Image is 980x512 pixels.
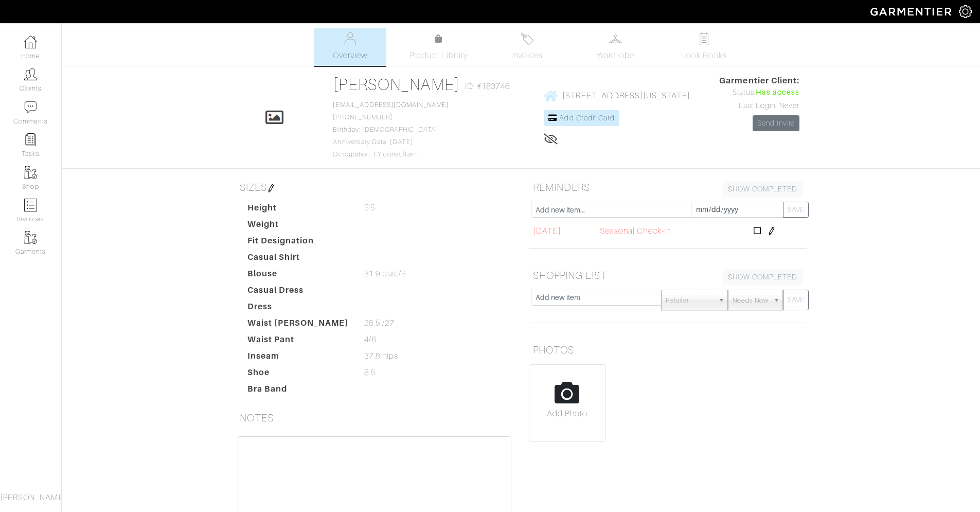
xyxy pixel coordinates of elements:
[314,28,386,66] a: Overview
[783,202,809,218] button: SAVE
[24,166,37,179] img: garments-icon-b7da505a4dc4fd61783c78ac3ca0ef83fa9d6f193b1c9dc38574b1d14d53ca28.png
[544,110,619,126] a: Add Credit Card
[364,366,375,379] span: 8.5
[236,177,513,198] h5: SIZES
[236,408,513,428] h5: NOTES
[240,333,357,350] dt: Waist Pant
[24,36,37,48] img: dashboard-icon-dbcd8f5a0b271acd01030246c82b418ddd0df26cd7fceb0bd07c9910d44c42f6.png
[333,101,448,109] a: [EMAIL_ADDRESS][DOMAIN_NAME]
[240,284,357,301] dt: Casual Dress
[240,366,357,383] dt: Shoe
[531,202,691,218] input: Add new item...
[756,87,800,98] span: Has access
[733,290,769,311] span: Needs Now
[531,290,662,306] input: Add new item
[403,33,475,62] a: Product Library
[580,28,652,66] a: Wardrobe
[698,32,710,45] img: todo-9ac3debb85659649dc8f770b8b6100bb5dab4b48dedcbae339e5042a72dfd3cc.svg
[529,265,807,286] h5: SHOPPING LIST
[959,5,972,18] img: gear-icon-white-bd11855cb880d31180b6d7d6211b90ccbf57a29d726f0c71d8c61bd08dd39cc2.png
[333,49,367,62] span: Overview
[465,80,510,93] span: ID: #183746
[24,199,37,211] img: orders-icon-0abe47150d42831381b5fb84f609e132dff9fe21cb692f30cb5eec754e2cba89.png
[24,231,37,244] img: garments-icon-b7da505a4dc4fd61783c78ac3ca0ef83fa9d6f193b1c9dc38574b1d14d53ca28.png
[719,75,799,87] span: Garmentier Client:
[753,115,800,131] a: Send Invite
[681,49,727,62] span: Look Books
[240,218,357,235] dt: Weight
[719,100,799,112] div: Last Login: Never
[668,28,740,66] a: Look Books
[723,181,803,197] a: SHOW COMPLETED
[240,301,357,317] dt: Dress
[600,225,671,237] span: Seasonal Check-in
[409,49,468,62] span: Product Library
[240,383,357,399] dt: Bra Band
[24,133,37,146] img: reminder-icon-8004d30b9f0a5d33ae49ab947aed9ed385cf756f9e5892f1edd6e32f2345188e.png
[344,32,357,45] img: basicinfo-40fd8af6dae0f16599ec9e87c0ef1c0a1fdea2edbe929e3d69a839185d80c458.svg
[364,350,398,362] span: 37.8 hips
[240,251,357,268] dt: Casual Shirt
[559,114,615,122] span: Add Credit Card
[240,350,357,366] dt: Inseam
[511,49,543,62] span: Invoices
[768,227,776,235] img: pen-cf24a1663064a2ec1b9c1bd2387e9de7a2fa800b781884d57f21acf72779bad2.png
[24,68,37,81] img: clients-icon-6bae9207a08558b7cb47a8932f037763ab4055f8c8b6bfacd5dc20c3e0201464.png
[609,32,622,45] img: wardrobe-487a4870c1b7c33e795ec22d11cfc2ed9d08956e64fb3008fe2437562e282088.svg
[333,75,460,94] a: [PERSON_NAME]
[723,269,803,285] a: SHOW COMPLETED
[529,340,807,360] h5: PHOTOS
[529,177,807,198] h5: REMINDERS
[364,333,376,346] span: 4/6
[544,89,690,102] a: [STREET_ADDRESS][US_STATE]
[562,91,690,100] span: [STREET_ADDRESS][US_STATE]
[666,290,714,311] span: Retailer
[364,202,375,214] span: 5'5
[783,290,809,310] button: SAVE
[240,317,357,333] dt: Waist [PERSON_NAME]
[267,184,275,192] img: pen-cf24a1663064a2ec1b9c1bd2387e9de7a2fa800b781884d57f21acf72779bad2.png
[364,317,394,329] span: 26.5 /27
[333,101,448,158] span: [PHONE_NUMBER] Birthday: [DEMOGRAPHIC_DATA] Anniversary Date: [DATE] Occupation: EY consultant
[865,3,959,21] img: garmentier-logo-header-white-b43fb05a5012e4ada735d5af1a66efaba907eab6374d6393d1fbf88cb4ef424d.png
[240,235,357,251] dt: Fit Designation
[719,87,799,98] div: Status:
[491,28,563,66] a: Invoices
[240,202,357,218] dt: Height
[533,225,561,237] span: [DATE]
[364,268,406,280] span: 31.9 bust/S
[521,32,533,45] img: orders-27d20c2124de7fd6de4e0e44c1d41de31381a507db9b33961299e4e07d508b8c.svg
[240,268,357,284] dt: Blouse
[597,49,634,62] span: Wardrobe
[24,101,37,114] img: comment-icon-a0a6a9ef722e966f86d9cbdc48e553b5cf19dbc54f86b18d962a5391bc8f6eb6.png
